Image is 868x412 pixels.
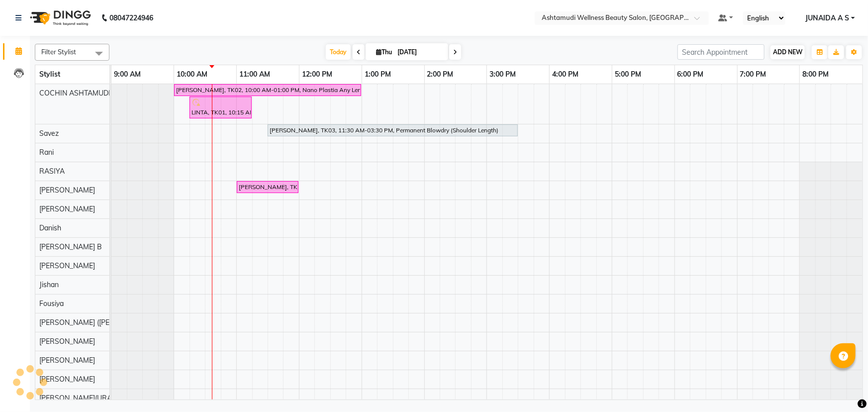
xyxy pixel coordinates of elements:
span: [PERSON_NAME] [39,205,95,213]
a: 9:00 AM [111,67,143,82]
input: Search Appointment [677,44,765,60]
span: [PERSON_NAME] B [39,242,102,251]
div: [PERSON_NAME], TK03, 11:30 AM-03:30 PM, Permanent Blowdry (Shoulder Length) [269,126,517,135]
a: 2:00 PM [425,67,456,82]
div: LINTA, TK01, 10:15 AM-11:15 AM, Normal Hair Cut [191,98,251,117]
b: 08047224946 [109,4,153,32]
span: [PERSON_NAME] [39,356,95,365]
span: Danish [39,223,61,232]
span: [PERSON_NAME] ([PERSON_NAME]) [39,318,157,327]
span: RASIYA [39,167,65,176]
img: logo [25,4,94,32]
span: Filter Stylist [41,48,76,56]
div: [PERSON_NAME], TK02, 10:00 AM-01:00 PM, Nano Plastia Any Length Offer [175,86,360,95]
a: 1:00 PM [362,67,393,82]
a: 7:00 PM [738,67,769,82]
a: 6:00 PM [675,67,706,82]
span: [PERSON_NAME] [39,261,95,270]
span: Today [326,44,351,60]
span: JUNAIDA A S [805,13,849,23]
span: Savez [39,129,59,138]
button: ADD NEW [771,45,805,59]
a: 10:00 AM [174,67,210,82]
div: [PERSON_NAME], TK04, 11:00 AM-12:00 PM, Anti-[MEDICAL_DATA] Treatment With Spa [238,183,297,192]
span: Jishan [39,280,59,289]
span: Thu [374,48,394,56]
a: 8:00 PM [800,67,831,82]
span: Fousiya [39,299,64,308]
span: Stylist [39,70,60,79]
a: 5:00 PM [612,67,644,82]
a: 11:00 AM [237,67,273,82]
span: [PERSON_NAME] [39,375,95,384]
input: 2025-09-04 [394,45,444,60]
a: 4:00 PM [550,67,581,82]
span: Rani [39,148,54,157]
span: ADD NEW [773,48,802,56]
a: 12:00 PM [299,67,335,82]
span: [PERSON_NAME] [39,186,95,195]
span: COCHIN ASHTAMUDI [39,89,110,98]
a: 3:00 PM [487,67,518,82]
span: [PERSON_NAME] [39,337,95,346]
span: [PERSON_NAME](URAJ) [39,394,116,403]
